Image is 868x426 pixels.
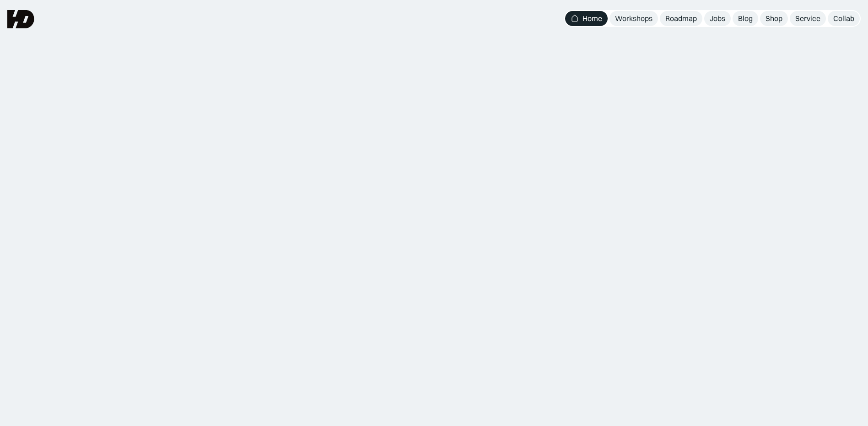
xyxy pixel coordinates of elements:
[704,11,731,26] a: Jobs
[833,14,854,23] div: Collab
[565,11,608,26] a: Home
[795,14,820,23] div: Service
[609,11,658,26] a: Workshops
[738,14,753,23] div: Blog
[790,11,826,26] a: Service
[828,11,860,26] a: Collab
[660,11,702,26] a: Roadmap
[582,14,602,23] div: Home
[710,14,725,23] div: Jobs
[766,14,782,23] div: Shop
[760,11,788,26] a: Shop
[665,14,697,23] div: Roadmap
[615,14,652,23] div: Workshops
[733,11,758,26] a: Blog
